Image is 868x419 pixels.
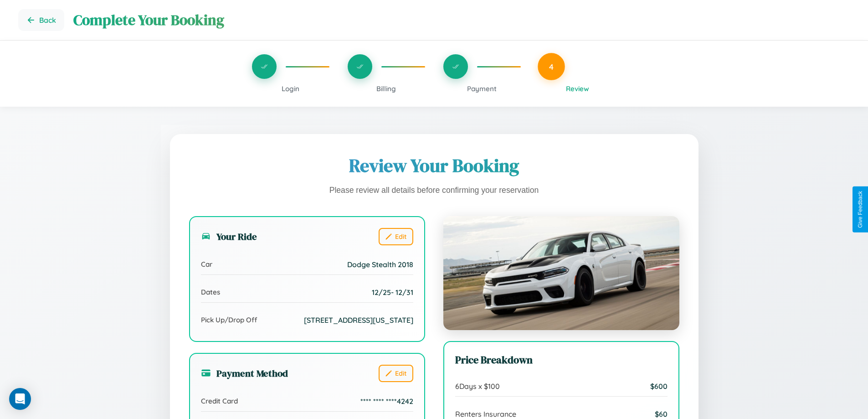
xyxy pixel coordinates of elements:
[455,382,500,391] span: 6 Days x $ 100
[443,216,679,330] img: Dodge Stealth
[455,409,516,419] span: Renters Insurance
[304,316,413,325] span: [STREET_ADDRESS][US_STATE]
[201,260,212,269] span: Car
[650,382,668,391] span: $ 600
[566,84,589,93] span: Review
[467,84,497,93] span: Payment
[379,228,413,245] button: Edit
[9,388,31,410] div: Open Intercom Messenger
[18,9,64,31] button: Go back
[201,316,257,324] span: Pick Up/Drop Off
[376,84,396,93] span: Billing
[455,353,668,367] h3: Price Breakdown
[655,409,668,419] span: $ 60
[201,367,288,380] h3: Payment Method
[189,153,679,178] h1: Review Your Booking
[372,288,413,297] span: 12 / 25 - 12 / 31
[201,230,257,243] h3: Your Ride
[347,260,413,269] span: Dodge Stealth 2018
[201,397,238,405] span: Credit Card
[189,183,679,198] p: Please review all details before confirming your reservation
[549,62,554,72] span: 4
[379,365,413,382] button: Edit
[282,84,299,93] span: Login
[857,191,863,228] div: Give Feedback
[201,288,220,296] span: Dates
[73,10,850,30] h1: Complete Your Booking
